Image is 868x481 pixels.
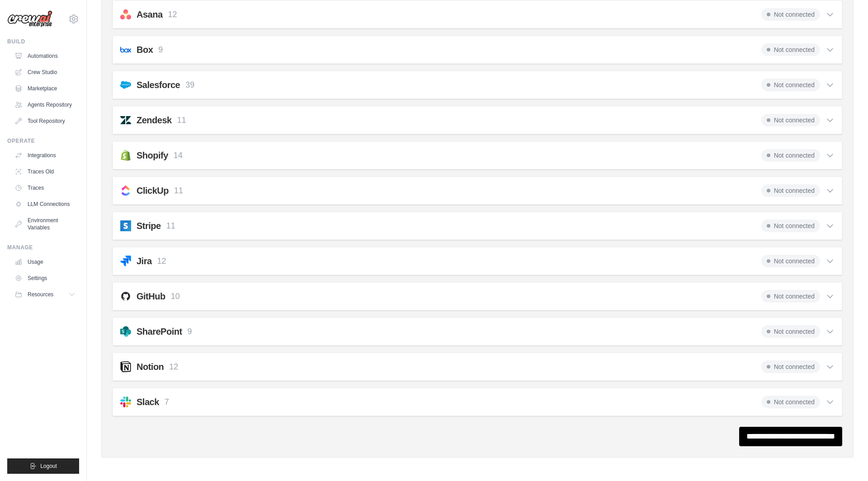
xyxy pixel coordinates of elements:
a: Environment Variables [11,213,79,235]
span: Not connected [761,114,820,126]
img: github.svg [120,291,131,302]
a: Usage [11,255,79,269]
div: Build [7,38,79,45]
span: Not connected [761,43,820,56]
h2: ClickUp [137,184,169,197]
a: Crew Studio [11,65,79,79]
p: 12 [168,9,177,21]
h2: Box [137,43,153,56]
a: Integrations [11,148,79,163]
p: 11 [166,220,175,232]
img: box.svg [120,44,131,55]
span: Not connected [761,360,820,373]
h2: Jira [137,255,152,267]
p: 12 [169,361,178,373]
p: 9 [158,44,163,56]
img: jira.svg [120,256,131,266]
div: Manage [7,244,79,251]
h2: Asana [137,8,163,21]
p: 7 [165,396,169,408]
h2: GitHub [137,290,165,303]
h2: Shopify [137,149,168,162]
a: Settings [11,271,79,285]
button: Logout [7,458,79,474]
p: 39 [185,79,194,91]
p: 9 [188,326,192,338]
h2: Salesforce [137,79,180,91]
img: slack.svg [120,397,131,407]
a: Tool Repository [11,114,79,128]
span: Not connected [761,184,820,197]
p: 12 [157,255,166,267]
h2: Stripe [137,219,161,232]
img: zendesk.svg [120,115,131,126]
img: salesforce.svg [120,79,131,90]
p: 10 [171,290,180,303]
img: clickup.svg [120,185,131,196]
a: Agents Repository [11,98,79,112]
span: Not connected [761,325,820,338]
img: sharepoint.svg [120,326,131,337]
button: Resources [11,287,79,302]
img: stripe.svg [120,220,131,231]
span: Logout [40,462,57,470]
img: shopify.svg [120,150,131,161]
span: Not connected [761,149,820,162]
h2: Slack [137,396,159,408]
span: Resources [28,291,53,298]
div: Operate [7,137,79,145]
img: asana.svg [120,9,131,20]
span: Not connected [761,219,820,232]
a: Automations [11,49,79,63]
span: Not connected [761,255,820,267]
a: LLM Connections [11,197,79,211]
p: 11 [174,185,183,197]
h2: Notion [137,360,164,373]
p: 14 [174,149,183,162]
a: Traces Old [11,164,79,179]
span: Not connected [761,79,820,91]
span: Not connected [761,8,820,21]
span: Not connected [761,396,820,408]
h2: SharePoint [137,325,182,338]
a: Marketplace [11,81,79,96]
img: notion.svg [120,361,131,372]
p: 11 [177,114,186,126]
h2: Zendesk [137,114,172,126]
a: Traces [11,181,79,195]
span: Not connected [761,290,820,303]
img: Logo [7,10,52,28]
